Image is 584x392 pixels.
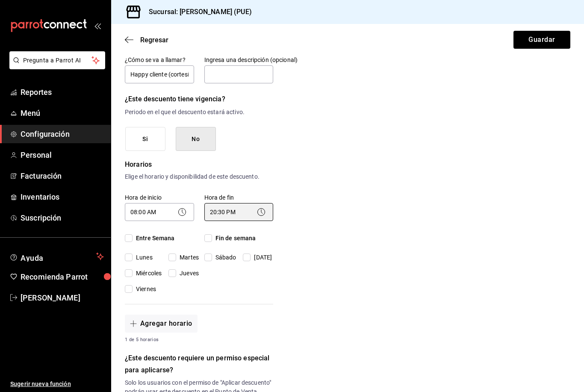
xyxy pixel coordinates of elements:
label: Hora de inicio [125,194,194,200]
span: Viernes [133,285,156,294]
div: 20:30 PM [204,203,274,221]
span: Sugerir nueva función [10,380,104,389]
span: Inventarios [21,191,104,203]
span: Martes [176,253,199,262]
span: 1 de 5 horarios [125,336,273,344]
span: Entre Semana [133,234,175,243]
span: Fin de semana [212,234,256,243]
div: 08:00 AM [125,203,194,221]
span: Recomienda Parrot [21,271,104,283]
button: Agregar horario [125,315,198,333]
button: open_drawer_menu [94,22,101,29]
button: No [176,127,216,151]
span: Menú [21,107,104,119]
span: [DATE] [251,253,272,262]
span: Regresar [140,36,168,44]
span: Miércoles [133,269,162,278]
p: Horarios [125,159,273,170]
a: Pregunta a Parrot AI [6,62,105,71]
span: Jueves [176,269,199,278]
p: Elige el horario y disponibilidad de este descuento. [125,172,273,181]
label: Ingresa una descripción (opcional) [204,57,274,63]
span: Reportes [21,86,104,98]
p: Periodo en el que el descuento estará activo. [125,108,273,117]
span: Facturación [21,170,104,182]
button: Si [125,127,165,151]
label: ¿Cómo se va a llamar? [125,57,194,63]
span: Configuración [21,128,104,140]
button: Guardar [513,31,570,49]
span: [PERSON_NAME] [21,292,104,304]
button: Regresar [125,36,168,44]
span: Lunes [133,253,153,262]
span: Ayuda [21,251,93,262]
h6: ¿Este descuento requiere un permiso especial para aplicarse? [125,352,273,376]
button: Pregunta a Parrot AI [9,51,105,69]
span: Pregunta a Parrot AI [23,56,92,65]
label: Hora de fin [204,194,274,200]
span: Sábado [212,253,236,262]
h6: ¿Este descuento tiene vigencia? [125,93,273,105]
span: Personal [21,149,104,161]
span: Suscripción [21,212,104,224]
h3: Sucursal: [PERSON_NAME] (PUE) [142,7,252,17]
